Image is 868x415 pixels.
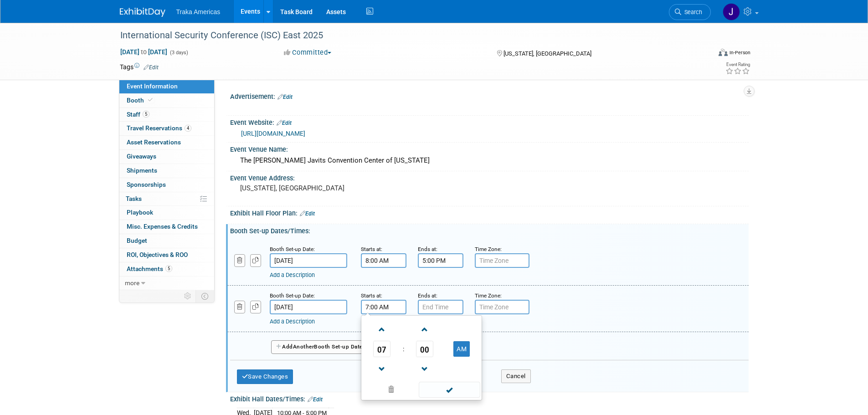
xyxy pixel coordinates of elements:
button: Cancel [501,369,531,383]
input: Time Zone [475,253,529,268]
a: Decrement Hour [373,357,390,380]
a: Done [418,384,481,397]
span: Shipments [127,167,157,174]
i: Booth reservation complete [148,97,153,102]
a: Add a Description [270,272,315,278]
a: Attachments5 [119,262,214,276]
div: Exhibit Hall Dates/Times: [230,392,749,404]
span: Attachments [127,265,172,272]
a: Staff5 [119,108,214,122]
span: Pick Minute [416,341,433,357]
small: Time Zone: [475,246,502,252]
a: Edit [277,120,292,126]
a: Travel Reservations4 [119,122,214,135]
td: Tags [120,62,159,72]
a: Sponsorships [119,178,214,192]
a: Event Information [119,80,214,93]
span: Giveaways [127,153,156,160]
input: End Time [418,300,463,314]
a: Decrement Minute [416,357,433,380]
span: Pick Hour [373,341,390,357]
a: Increment Minute [416,318,433,341]
div: Exhibit Hall Floor Plan: [230,206,749,218]
span: Misc. Expenses & Credits [127,223,198,230]
small: Starts at: [361,246,382,252]
span: [US_STATE], [GEOGRAPHIC_DATA] [503,50,591,57]
a: Increment Hour [373,318,390,341]
a: Tasks [119,192,214,206]
div: Advertisement: [230,90,749,102]
a: [URL][DOMAIN_NAME] [241,130,305,137]
button: AddAnotherBooth Set-up Date [271,340,368,354]
a: Playbook [119,206,214,220]
span: Booth [127,97,154,104]
small: Starts at: [361,292,382,299]
span: 5 [143,111,149,118]
a: Search [669,4,711,20]
button: AM [453,341,470,357]
span: Asset Reservations [127,138,181,146]
span: Sponsorships [127,181,166,188]
span: Travel Reservations [127,124,191,132]
small: Booth Set-up Date: [270,292,315,299]
span: Search [681,9,702,15]
span: more [125,279,139,287]
small: Booth Set-up Date: [270,246,315,252]
a: Booth [119,94,214,108]
td: : [401,341,406,357]
span: Traka Americas [176,8,221,15]
span: to [139,48,148,56]
a: Clear selection [363,384,420,396]
a: Edit [308,396,323,403]
div: Event Venue Address: [230,171,749,183]
img: Jamie Saenz [723,3,740,20]
input: Date [270,300,347,314]
pre: [US_STATE], [GEOGRAPHIC_DATA] [240,184,436,192]
span: ROI, Objectives & ROO [127,251,188,258]
a: Shipments [119,164,214,178]
div: Event Venue Name: [230,143,749,154]
span: Staff [127,111,149,118]
div: The [PERSON_NAME] Javits Convention Center of [US_STATE] [237,154,742,168]
input: Date [270,253,347,268]
small: Time Zone: [475,292,502,299]
input: Time Zone [475,300,529,314]
img: ExhibitDay [120,8,165,17]
span: Another [293,343,314,350]
span: (3 days) [169,50,188,56]
a: Edit [144,64,159,71]
small: Ends at: [418,292,437,299]
img: Format-Inperson.png [719,49,728,56]
a: Add a Description [270,318,315,325]
small: Ends at: [418,246,437,252]
a: Edit [277,94,293,100]
div: Event Rating [725,62,750,67]
a: Edit [300,210,315,217]
span: 5 [165,265,172,272]
span: Tasks [126,195,142,202]
span: Event Information [127,82,178,90]
button: Save Changes [237,369,293,384]
div: Booth Set-up Dates/Times: [230,224,749,236]
span: Playbook [127,209,153,216]
td: Toggle Event Tabs [195,290,214,302]
td: Personalize Event Tab Strip [180,290,196,302]
a: ROI, Objectives & ROO [119,248,214,262]
div: Event Format [657,47,751,61]
div: International Security Conference (ISC) East 2025 [117,27,697,44]
div: In-Person [729,49,750,56]
input: Start Time [361,300,406,314]
button: Committed [281,48,335,57]
a: Budget [119,234,214,248]
input: Start Time [361,253,406,268]
a: Asset Reservations [119,136,214,149]
a: Misc. Expenses & Credits [119,220,214,234]
a: more [119,277,214,290]
div: Event Website: [230,116,749,128]
span: [DATE] [DATE] [120,48,168,56]
input: End Time [418,253,463,268]
a: Giveaways [119,150,214,164]
span: Budget [127,237,147,244]
span: 4 [185,125,191,132]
